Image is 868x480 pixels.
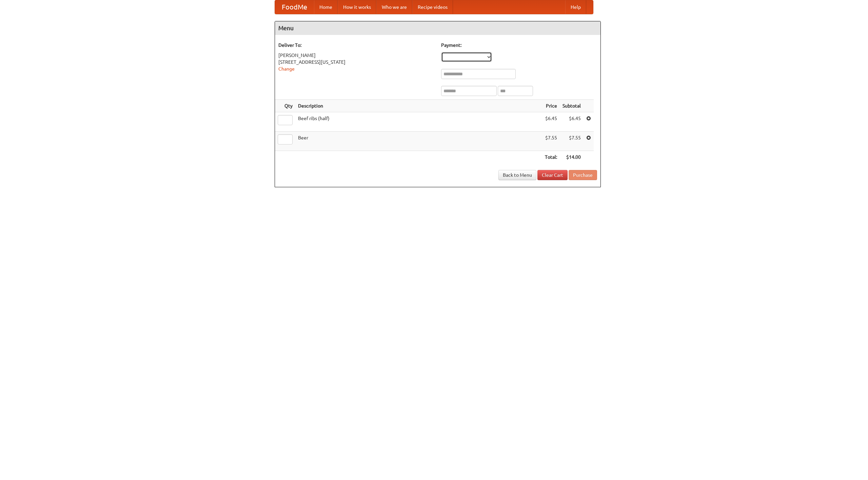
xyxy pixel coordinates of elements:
[560,100,584,112] th: Subtotal
[542,100,560,112] th: Price
[560,151,584,164] th: $14.00
[542,112,560,132] td: $6.45
[560,112,584,132] td: $6.45
[376,0,412,14] a: Who we are
[314,0,338,14] a: Home
[542,151,560,164] th: Total:
[498,170,536,180] a: Back to Menu
[295,132,542,151] td: Beer
[560,132,584,151] td: $7.55
[565,0,586,14] a: Help
[569,170,597,180] button: Purchase
[278,66,295,72] a: Change
[278,59,434,65] div: [STREET_ADDRESS][US_STATE]
[338,0,376,14] a: How it works
[275,0,314,14] a: FoodMe
[412,0,453,14] a: Recipe videos
[275,21,600,35] h4: Menu
[441,42,597,49] h5: Payment:
[295,100,542,112] th: Description
[542,132,560,151] td: $7.55
[537,170,568,180] a: Clear Cart
[275,100,295,112] th: Qty
[295,112,542,132] td: Beef ribs (half)
[278,42,434,49] h5: Deliver To:
[278,52,434,59] div: [PERSON_NAME]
